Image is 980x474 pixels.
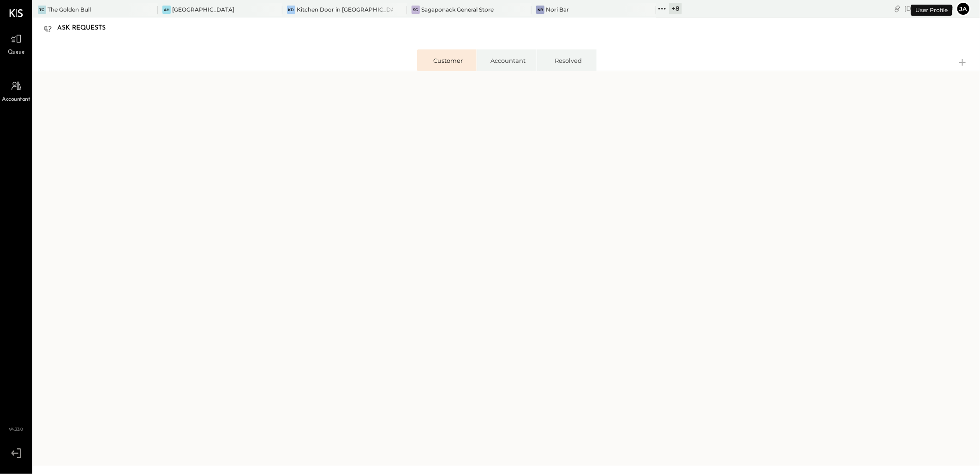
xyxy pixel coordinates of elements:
[904,4,954,13] div: [DATE]
[2,96,30,104] span: Accountant
[893,4,902,13] div: copy link
[412,6,420,14] div: SG
[956,1,971,16] button: ja
[57,21,115,36] div: Ask Requests
[426,56,470,65] div: Customer
[48,6,91,13] div: The Golden Bull
[669,3,682,14] div: + 8
[287,6,295,14] div: KD
[172,6,234,13] div: [GEOGRAPHIC_DATA]
[297,6,393,13] div: Kitchen Door in [GEOGRAPHIC_DATA]
[421,6,494,13] div: Sagaponack General Store
[546,6,569,13] div: Nori Bar
[0,77,32,104] a: Accountant
[486,56,530,65] div: Accountant
[911,5,952,16] div: User Profile
[537,49,597,71] li: Resolved
[0,30,32,57] a: Queue
[536,6,544,14] div: NB
[8,49,25,57] span: Queue
[38,6,46,14] div: TG
[162,6,171,14] div: AH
